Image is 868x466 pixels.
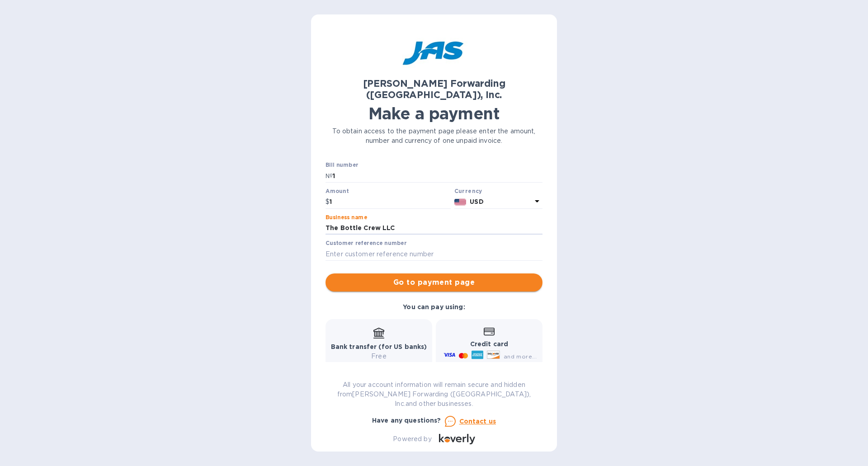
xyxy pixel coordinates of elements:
[372,417,441,424] b: Have any questions?
[363,78,505,100] b: [PERSON_NAME] Forwarding ([GEOGRAPHIC_DATA]), Inc.
[330,195,451,209] input: 0.00
[333,169,542,183] input: Enter bill number
[454,199,467,205] img: USD
[325,171,333,181] p: №
[333,277,535,288] span: Go to payment page
[504,353,537,360] span: and more...
[325,104,542,123] h1: Make a payment
[325,380,542,409] p: All your account information will remain secure and hidden from [PERSON_NAME] Forwarding ([GEOGRA...
[454,188,482,194] b: Currency
[331,343,427,350] b: Bank transfer (for US banks)
[325,247,542,261] input: Enter customer reference number
[470,340,508,348] b: Credit card
[325,273,542,292] button: Go to payment page
[459,418,496,425] u: Contact us
[325,221,542,235] input: Enter business name
[325,215,367,220] label: Business name
[325,127,542,146] p: To obtain access to the payment page please enter the amount, number and currency of one unpaid i...
[325,241,406,246] label: Customer reference number
[325,197,330,207] p: $
[393,434,431,444] p: Powered by
[325,188,349,194] label: Amount
[403,303,465,311] b: You can pay using:
[470,198,483,205] b: USD
[325,163,358,168] label: Bill number
[331,352,427,361] p: Free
